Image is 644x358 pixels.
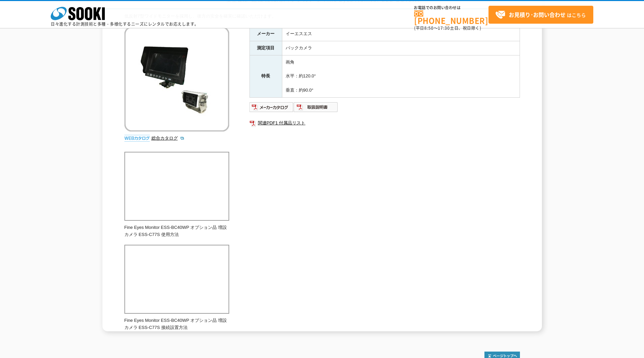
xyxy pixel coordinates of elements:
[424,25,434,31] span: 8:50
[249,41,282,55] th: 測定項目
[249,106,294,111] a: メーカーカタログ
[488,6,593,24] a: お見積り･お問い合わせはこちら
[124,27,229,132] img: 建設機械用バックカメラ Fine Eyes Monitor ESS-BC40WP
[414,25,481,31] span: (平日 ～ 土日、祝日除く)
[294,106,338,111] a: 取扱説明書
[249,119,520,127] a: 関連PDF1 付属品リスト
[51,22,199,26] p: 日々進化する計測技術と多種・多様化するニーズにレンタルでお応えします。
[294,102,338,113] img: 取扱説明書
[282,55,520,97] td: 画角 水平：約120.0° 垂直：約90.0°
[282,41,520,55] td: バックカメラ
[151,136,185,141] a: 総合カタログ
[249,102,294,113] img: メーカーカタログ
[249,27,282,41] th: メーカー
[124,135,150,142] img: webカタログ
[509,10,566,19] strong: お見積り･お問い合わせ
[414,6,488,10] span: お電話でのお問い合わせは
[495,10,586,20] span: はこちら
[438,25,450,31] span: 17:30
[414,10,488,24] a: [PHONE_NUMBER]
[282,27,520,41] td: イーエスエス
[124,317,229,331] p: Fine Eyes Monitor ESS-BC40WP オプション品 増設カメラ ESS-C77S 接続設置方法
[124,224,229,238] p: Fine Eyes Monitor ESS-BC40WP オプション品 増設カメラ ESS-C77S 使用方法
[249,55,282,97] th: 特長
